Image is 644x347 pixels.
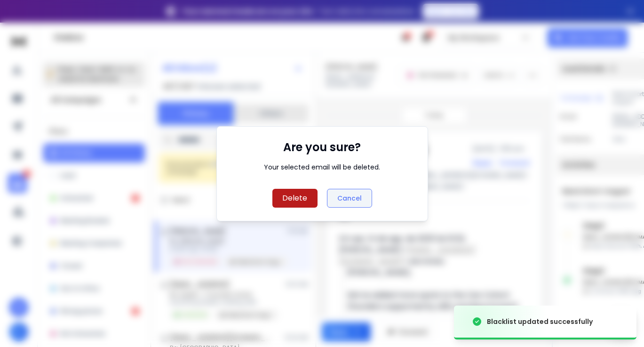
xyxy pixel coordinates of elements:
[264,162,380,172] div: Your selected email will be deleted.
[283,140,361,155] h1: Are you sure?
[487,317,593,326] div: Blacklist updated successfully
[272,189,318,208] button: Delete
[327,189,372,208] button: Cancel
